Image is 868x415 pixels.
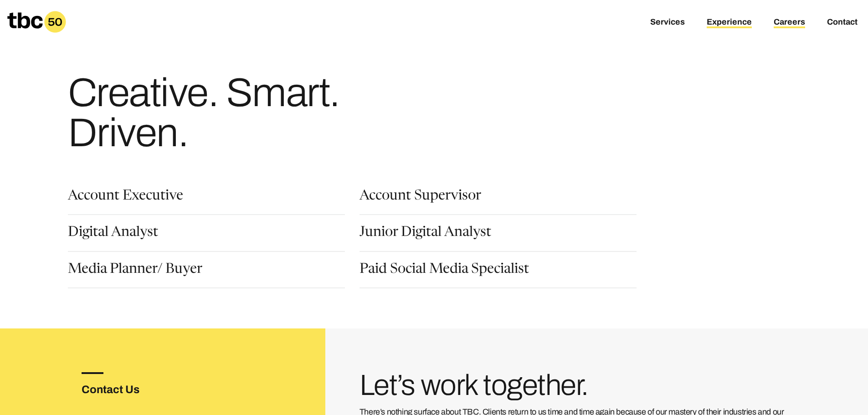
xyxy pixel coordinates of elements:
a: Homepage [7,11,66,33]
a: Media Planner/ Buyer [68,263,202,278]
a: Account Supervisor [360,190,481,205]
a: Contact [827,17,858,28]
a: Services [650,17,685,28]
a: Careers [774,17,805,28]
a: Junior Digital Analyst [360,226,491,241]
a: Digital Analyst [68,226,158,241]
h1: Creative. Smart. Driven. [68,73,418,153]
a: Account Executive [68,190,183,205]
h3: Let’s work together. [360,372,800,399]
a: Paid Social Media Specialist [360,263,529,278]
a: Experience [707,17,752,28]
h3: Contact Us [82,381,169,398]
